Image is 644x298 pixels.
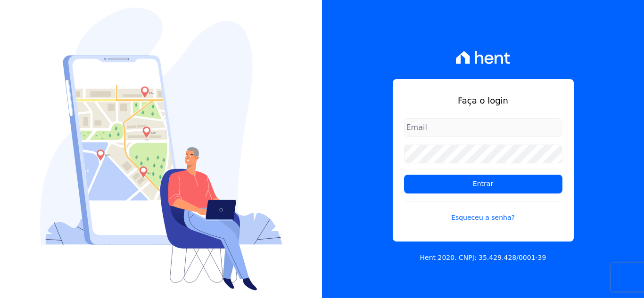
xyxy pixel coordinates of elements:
h1: Faça o login [404,94,562,107]
img: Login [40,8,282,290]
input: Email [404,118,562,137]
input: Entrar [404,175,562,193]
a: Esqueceu a senha? [404,201,562,223]
p: Hent 2020. CNPJ: 35.429.428/0001-39 [420,253,546,263]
